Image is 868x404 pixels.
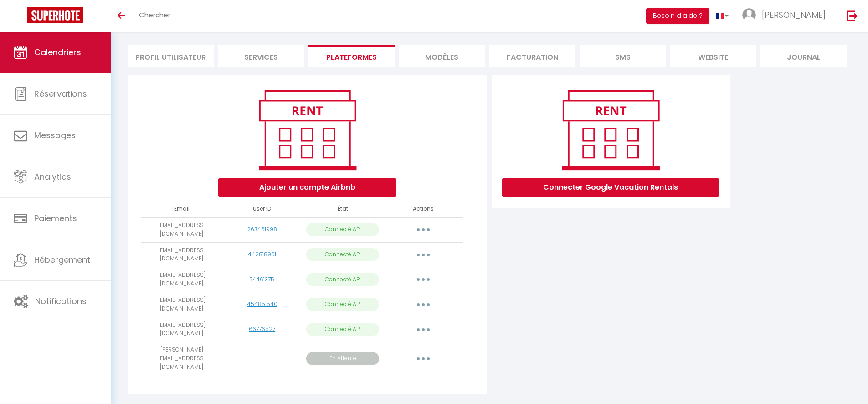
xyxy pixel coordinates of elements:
td: [EMAIL_ADDRESS][DOMAIN_NAME] [141,242,222,267]
p: Connecté API [306,223,380,236]
a: 66776527 [249,325,275,333]
a: 263461998 [247,225,277,233]
td: [PERSON_NAME][EMAIL_ADDRESS][DOMAIN_NAME] [141,342,222,376]
span: Paiements [34,212,77,224]
li: Profil Utilisateur [128,45,213,67]
th: Email [141,201,222,217]
span: Réservations [34,88,87,99]
a: 74461375 [250,275,274,283]
td: [EMAIL_ADDRESS][DOMAIN_NAME] [141,217,222,242]
p: Connecté API [306,248,380,261]
iframe: Chat [829,363,861,397]
li: Facturation [489,45,575,67]
td: [EMAIL_ADDRESS][DOMAIN_NAME] [141,317,222,342]
img: Super Booking [27,7,83,23]
button: Connecter Google Vacation Rentals [502,178,719,197]
p: Connecté API [306,273,380,286]
span: Chercher [139,10,170,20]
img: ... [742,8,756,22]
li: Journal [760,45,846,67]
img: rent.png [249,86,365,174]
li: website [670,45,756,67]
p: Connecté API [306,323,380,336]
p: Connecté API [306,298,380,311]
span: Hébergement [34,254,90,265]
li: SMS [580,45,665,67]
th: Actions [383,201,463,217]
img: logout [847,10,858,21]
p: En Attente [306,352,380,365]
span: Calendriers [34,47,81,58]
button: Ouvrir le widget de chat LiveChat [7,4,35,31]
th: État [303,201,383,217]
li: Services [218,45,304,67]
span: [PERSON_NAME] [762,9,826,21]
button: Ajouter un compte Airbnb [218,178,396,197]
li: Plateformes [308,45,394,67]
th: User ID [222,201,303,217]
a: 454851540 [247,300,277,308]
span: Analytics [34,171,71,182]
img: rent.png [553,86,669,174]
li: MODÈLES [399,45,485,67]
div: - [226,354,299,363]
a: 442818901 [248,250,276,258]
td: [EMAIL_ADDRESS][DOMAIN_NAME] [141,292,222,317]
button: Besoin d'aide ? [646,8,709,24]
span: Notifications [35,295,87,307]
td: [EMAIL_ADDRESS][DOMAIN_NAME] [141,267,222,292]
span: Messages [34,129,76,141]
